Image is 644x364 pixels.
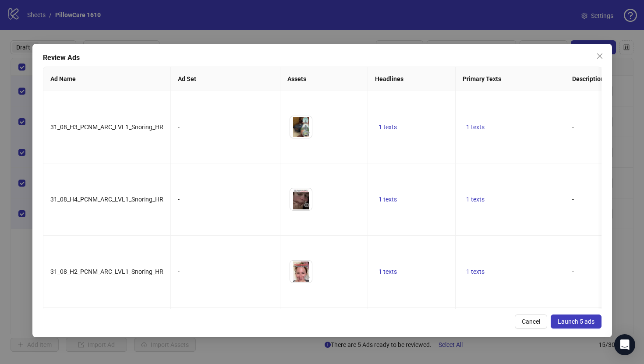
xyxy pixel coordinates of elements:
[43,67,171,91] th: Ad Name
[572,124,574,131] span: -
[290,188,312,210] img: Asset 1
[50,196,163,203] span: 31_08_H4_PCNM_ARC_LVL1_Snoring_HR
[375,194,400,205] button: 1 texts
[463,194,488,205] button: 1 texts
[593,49,607,63] button: Close
[466,268,485,275] span: 1 texts
[572,196,574,203] span: -
[304,130,310,136] span: eye
[379,196,397,203] span: 1 texts
[304,274,310,280] span: eye
[43,53,602,63] div: Review Ads
[178,122,273,132] div: -
[466,196,485,203] span: 1 texts
[290,116,312,138] img: Asset 1
[50,268,163,275] span: 31_08_H2_PCNM_ARC_LVL1_Snoring_HR
[290,261,312,283] img: Asset 1
[455,67,565,91] th: Primary Texts
[572,268,574,275] span: -
[170,67,280,91] th: Ad Set
[379,268,397,275] span: 1 texts
[596,53,603,60] span: close
[466,124,485,131] span: 1 texts
[304,202,310,208] span: eye
[368,67,455,91] th: Headlines
[614,334,635,355] div: Open Intercom Messenger
[551,315,602,329] button: Launch 5 ads
[522,318,540,325] span: Cancel
[301,127,312,138] button: Preview
[178,267,273,276] div: -
[50,124,163,131] span: 31_08_H3_PCNM_ARC_LVL1_Snoring_HR
[463,122,488,132] button: 1 texts
[515,315,547,329] button: Cancel
[280,67,368,91] th: Assets
[178,194,273,204] div: -
[375,266,400,277] button: 1 texts
[301,272,312,283] button: Preview
[375,122,400,132] button: 1 texts
[558,318,594,325] span: Launch 5 ads
[463,266,488,277] button: 1 texts
[379,124,397,131] span: 1 texts
[301,200,312,210] button: Preview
